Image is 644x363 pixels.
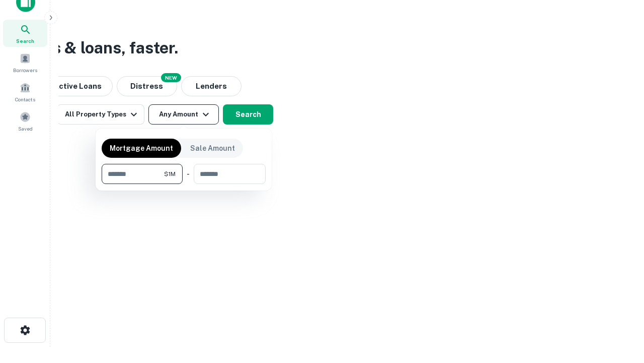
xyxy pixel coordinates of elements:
span: $1M [164,169,176,178]
div: - [187,164,190,184]
p: Mortgage Amount [110,143,173,154]
p: Sale Amount [190,143,235,154]
iframe: Chat Widget [594,282,644,331]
